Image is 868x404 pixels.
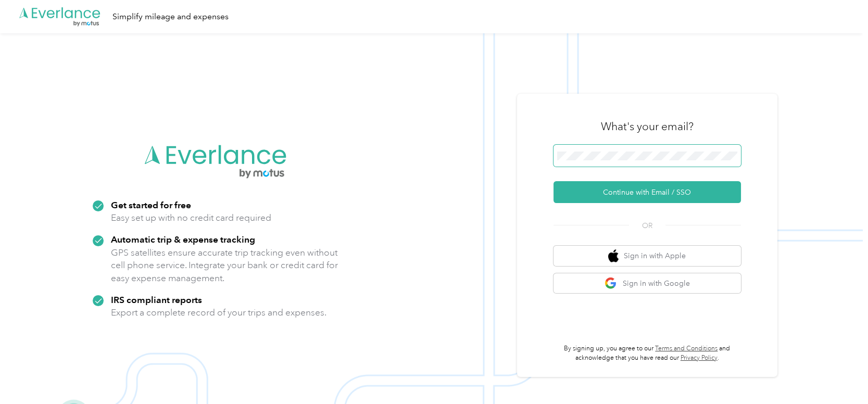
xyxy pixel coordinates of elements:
h3: What's your email? [601,119,694,134]
img: google logo [605,277,618,290]
strong: Automatic trip & expense tracking [111,234,255,245]
p: Easy set up with no credit card required [111,211,271,224]
a: Privacy Policy [681,354,718,362]
img: apple logo [608,249,619,262]
button: google logoSign in with Google [553,273,741,294]
p: Export a complete record of your trips and expenses. [111,306,326,319]
button: Continue with Email / SSO [553,181,741,203]
strong: IRS compliant reports [111,294,202,305]
strong: Get started for free [111,199,191,210]
span: OR [629,220,665,231]
p: GPS satellites ensure accurate trip tracking even without cell phone service. Integrate your bank... [111,246,338,285]
a: Terms and Conditions [655,345,718,352]
div: Simplify mileage and expenses [112,10,229,23]
p: By signing up, you agree to our and acknowledge that you have read our . [553,344,741,362]
button: apple logoSign in with Apple [553,246,741,266]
